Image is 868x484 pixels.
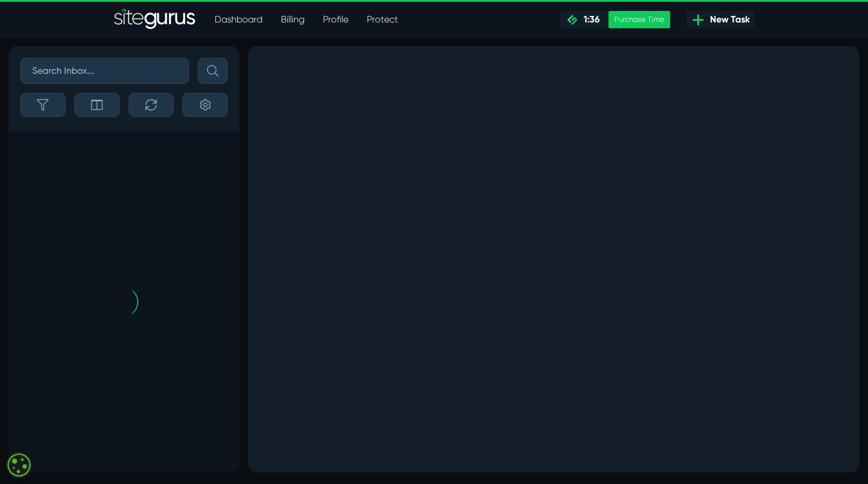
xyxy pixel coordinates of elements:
div: Purchase Time [608,11,670,28]
a: Billing [272,8,314,31]
a: Dashboard [205,8,272,31]
a: New Task [686,11,754,28]
a: Profile [314,8,358,31]
img: Sitegurus Logo [114,8,196,31]
a: Protect [358,8,407,31]
input: Search Inbox... [20,58,189,84]
a: SiteGurus [114,8,196,31]
a: 1:36 Purchase Time [560,11,670,28]
div: Cookie consent button [6,452,32,478]
span: 1:36 [579,14,600,25]
span: New Task [705,13,750,27]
